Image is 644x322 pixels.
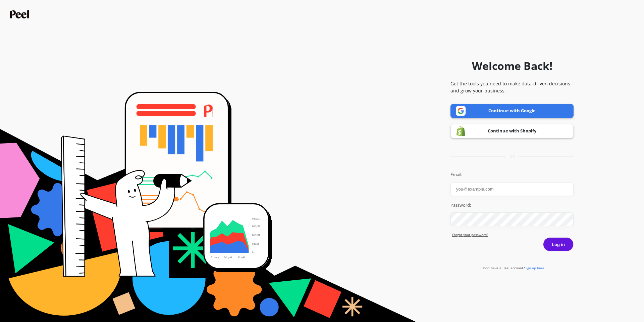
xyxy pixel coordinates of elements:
[525,266,544,270] span: Sign up here
[456,106,466,116] img: Google logo
[450,104,574,118] a: Continue with Google
[450,171,574,178] label: Email:
[450,182,574,196] input: you@example.com
[452,232,574,237] a: Forgot yout password?
[450,202,574,209] label: Password:
[450,124,574,138] a: Continue with Shopify
[543,237,574,251] button: Log in
[472,58,552,74] h1: Welcome Back!
[450,154,574,159] div: or
[10,10,31,18] img: Peel
[450,80,574,94] p: Get the tools you need to make data-driven decisions and grow your business.
[481,266,544,270] a: Don't have a Peel account?Sign up here
[456,126,466,136] img: Shopify logo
